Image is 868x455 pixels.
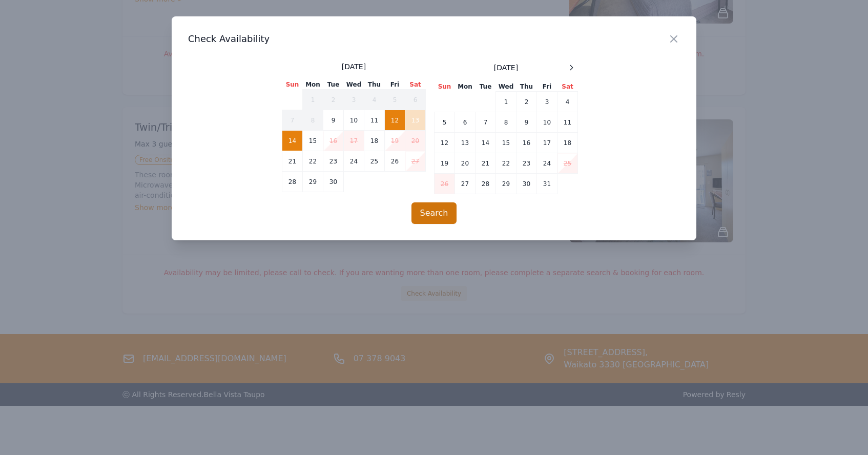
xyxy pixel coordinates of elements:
[344,90,364,110] td: 3
[344,110,364,131] td: 10
[282,110,303,131] td: 7
[476,153,496,174] td: 21
[476,112,496,133] td: 7
[537,153,557,174] td: 24
[188,33,680,45] h3: Check Availability
[364,151,385,172] td: 25
[364,90,385,110] td: 4
[476,82,496,92] th: Tue
[364,80,385,90] th: Thu
[516,112,537,133] td: 9
[364,131,385,151] td: 18
[303,110,323,131] td: 8
[282,131,303,151] td: 14
[537,174,557,194] td: 31
[557,112,578,133] td: 11
[537,82,557,92] th: Fri
[516,153,537,174] td: 23
[496,92,516,112] td: 1
[385,90,405,110] td: 5
[516,82,537,92] th: Thu
[557,153,578,174] td: 25
[405,80,426,90] th: Sat
[344,131,364,151] td: 17
[435,112,455,133] td: 5
[557,82,578,92] th: Sat
[323,151,344,172] td: 23
[323,90,344,110] td: 2
[344,80,364,90] th: Wed
[455,112,476,133] td: 6
[344,151,364,172] td: 24
[385,80,405,90] th: Fri
[435,133,455,153] td: 12
[342,61,366,72] span: [DATE]
[435,174,455,194] td: 26
[405,90,426,110] td: 6
[303,80,323,90] th: Mon
[537,92,557,112] td: 3
[516,133,537,153] td: 16
[364,110,385,131] td: 11
[405,110,426,131] td: 13
[537,133,557,153] td: 17
[282,172,303,192] td: 28
[496,153,516,174] td: 22
[455,133,476,153] td: 13
[323,80,344,90] th: Tue
[435,82,455,92] th: Sun
[496,174,516,194] td: 29
[385,110,405,131] td: 12
[455,82,476,92] th: Mon
[557,92,578,112] td: 4
[303,172,323,192] td: 29
[455,153,476,174] td: 20
[496,82,516,92] th: Wed
[455,174,476,194] td: 27
[385,131,405,151] td: 19
[405,151,426,172] td: 27
[476,133,496,153] td: 14
[323,110,344,131] td: 9
[516,174,537,194] td: 30
[282,151,303,172] td: 21
[303,131,323,151] td: 15
[516,92,537,112] td: 2
[385,151,405,172] td: 26
[323,172,344,192] td: 30
[476,174,496,194] td: 28
[405,131,426,151] td: 20
[303,90,323,110] td: 1
[323,131,344,151] td: 16
[557,133,578,153] td: 18
[496,112,516,133] td: 8
[435,153,455,174] td: 19
[303,151,323,172] td: 22
[282,80,303,90] th: Sun
[537,112,557,133] td: 10
[494,63,518,73] span: [DATE]
[411,202,457,224] button: Search
[496,133,516,153] td: 15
